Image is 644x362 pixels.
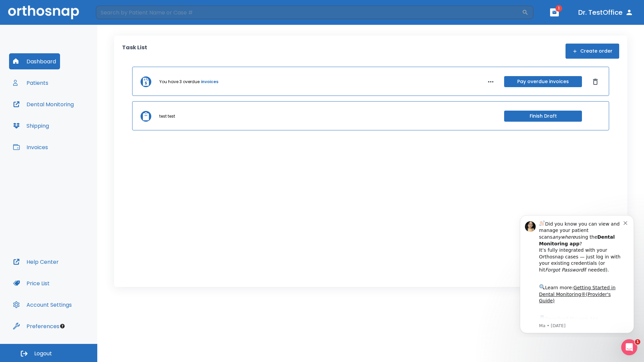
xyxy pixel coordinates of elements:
[29,107,89,119] a: App Store
[114,10,119,16] button: Dismiss notification
[29,105,114,139] div: Download the app: | ​ Let us know if you need help getting started!
[9,275,54,291] button: Price List
[590,76,601,87] button: Dismiss
[635,339,640,345] span: 1
[566,44,619,59] button: Create order
[9,139,52,155] button: Invoices
[9,53,60,69] button: Dashboard
[504,76,582,87] button: Pay overdue invoices
[9,118,53,134] button: Shipping
[29,114,114,120] p: Message from Ma, sent 7w ago
[9,318,63,334] button: Preferences
[159,79,200,85] p: You have 3 overdue
[504,111,582,122] button: Finish Draft
[510,209,644,337] iframe: Intercom notifications message
[122,44,147,59] p: Task List
[34,350,52,357] span: Logout
[9,96,78,112] button: Dental Monitoring
[8,5,79,19] img: Orthosnap
[159,113,175,119] p: test test
[9,75,52,91] button: Patients
[9,254,63,270] button: Help Center
[59,323,65,329] div: Tooltip anchor
[555,5,562,12] span: 1
[621,339,637,355] iframe: Intercom live chat
[9,297,76,313] button: Account Settings
[96,6,522,19] input: Search by Patient Name or Case #
[201,79,218,85] a: invoices
[576,6,636,18] button: Dr. TestOffice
